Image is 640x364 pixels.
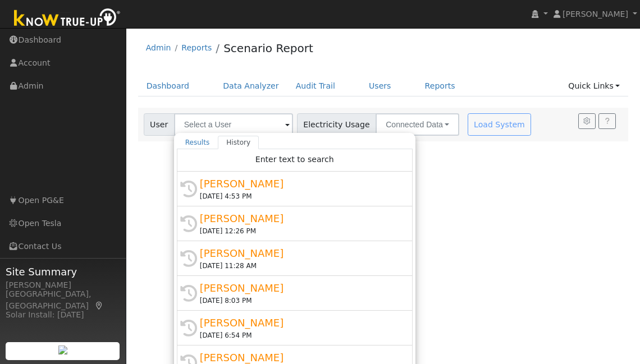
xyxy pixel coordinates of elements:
i: History [180,250,197,267]
a: Map [94,301,104,310]
i: History [180,215,197,232]
a: Help Link [598,113,616,129]
i: History [180,320,197,337]
a: Reports [181,43,212,52]
div: [PERSON_NAME] [200,211,400,226]
div: [PERSON_NAME] [6,279,120,291]
img: Know True-Up [8,6,126,31]
button: Settings [578,113,596,129]
span: Electricity Usage [297,113,376,136]
div: [DATE] 4:53 PM [200,191,400,201]
div: [DATE] 12:26 PM [200,226,400,236]
input: Select a User [174,113,293,136]
i: History [180,181,197,197]
div: [DATE] 8:03 PM [200,296,400,306]
span: Site Summary [6,264,120,279]
span: User [144,113,175,136]
a: Admin [146,43,171,52]
a: History [218,136,259,149]
div: [DATE] 11:28 AM [200,261,400,271]
div: [DATE] 6:54 PM [200,330,400,340]
a: Users [360,76,400,96]
button: Connected Data [376,113,459,136]
a: Scenario Report [223,42,313,55]
a: Reports [417,76,464,96]
div: [PERSON_NAME] [200,176,400,191]
span: [PERSON_NAME] [563,10,628,19]
a: Dashboard [138,76,198,96]
img: retrieve [58,345,67,354]
a: Results [177,136,218,149]
i: History [180,285,197,302]
a: Quick Links [560,76,628,96]
span: Enter text to search [255,155,334,164]
div: [PERSON_NAME] [200,246,400,261]
div: Solar Install: [DATE] [6,309,120,321]
div: [PERSON_NAME] [200,280,400,296]
div: [PERSON_NAME] [200,315,400,330]
div: [GEOGRAPHIC_DATA], [GEOGRAPHIC_DATA] [6,288,120,312]
a: Data Analyzer [214,76,287,96]
a: Audit Trail [287,76,344,96]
